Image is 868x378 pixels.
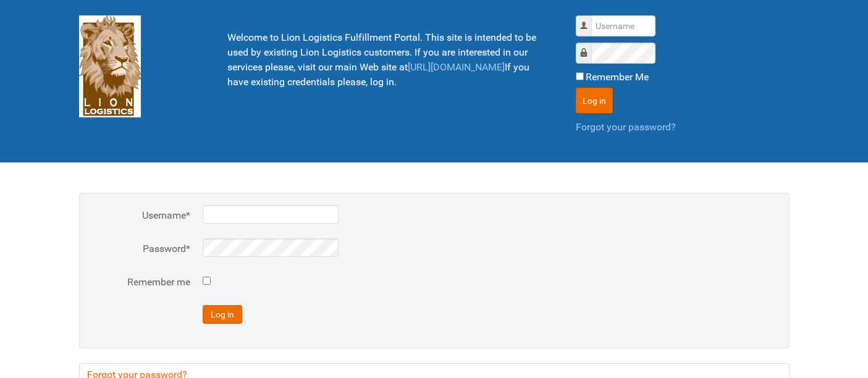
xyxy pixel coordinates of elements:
button: Log in [203,305,242,324]
a: [URL][DOMAIN_NAME] [408,61,505,73]
label: Password [588,46,589,47]
a: Forgot your password? [576,121,676,133]
button: Log in [576,88,613,114]
label: Username [588,19,589,20]
img: Lion Logistics [79,15,141,117]
label: Username [91,208,190,223]
label: Remember me [91,275,190,290]
input: Username [591,15,655,36]
label: Password [91,241,190,256]
p: Welcome to Lion Logistics Fulfillment Portal. This site is intended to be used by existing Lion L... [227,30,545,90]
a: Lion Logistics [79,60,141,72]
label: Remember Me [586,70,649,85]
